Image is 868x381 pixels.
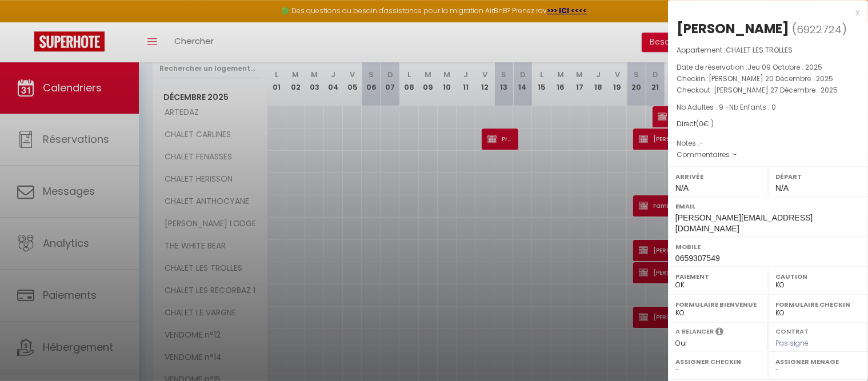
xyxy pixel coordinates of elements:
[675,299,761,310] label: Formulaire Bienvenue
[675,356,761,367] label: Assigner Checkin
[677,19,789,38] div: [PERSON_NAME]
[668,6,859,19] div: x
[709,74,833,83] span: [PERSON_NAME] 20 Décembre . 2025
[747,62,822,72] span: Jeu 09 Octobre . 2025
[715,327,723,339] i: Sélectionner OUI si vous souhaiter envoyer les séquences de messages post-checkout
[675,200,861,212] label: Email
[699,119,703,129] span: 0
[775,171,861,182] label: Départ
[733,150,737,159] span: -
[677,149,859,161] p: Commentaires :
[775,338,809,348] span: Pas signé
[775,327,809,334] label: Contrat
[696,119,714,129] span: ( € )
[775,183,789,192] span: N/A
[677,102,776,112] span: Nb Adultes : 9 -
[677,85,859,96] p: Checkout :
[677,119,859,130] div: Direct
[775,271,861,282] label: Caution
[675,241,861,252] label: Mobile
[775,356,861,367] label: Assigner Menage
[677,73,859,85] p: Checkin :
[675,254,720,263] span: 0659307549
[792,21,847,37] span: ( )
[797,22,842,37] span: 6922724
[699,138,703,148] span: -
[775,299,861,310] label: Formulaire Checkin
[714,85,838,95] span: [PERSON_NAME] 27 Décembre . 2025
[677,138,859,149] p: Notes :
[675,271,761,282] label: Paiement
[675,183,689,192] span: N/A
[675,327,714,336] label: A relancer
[677,45,859,56] p: Appartement :
[675,171,761,182] label: Arrivée
[726,45,793,55] span: CHALET LES TROLLES
[675,213,813,233] span: [PERSON_NAME][EMAIL_ADDRESS][DOMAIN_NAME]
[729,102,776,112] span: Nb Enfants : 0
[677,62,859,73] p: Date de réservation :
